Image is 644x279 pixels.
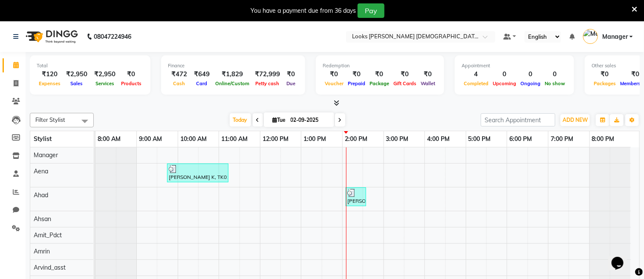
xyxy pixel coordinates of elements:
[34,151,58,159] span: Manager
[347,189,365,205] div: [PERSON_NAME] K, TK03, 02:05 PM-02:35 PM, Ironing Curls(F)* (₹650)
[543,81,567,86] span: No show
[94,25,131,49] b: 08047224946
[171,81,188,86] span: Cash
[358,3,384,18] button: Pay
[507,133,534,145] a: 6:00 PM
[254,81,282,86] span: Petty cash
[251,6,356,15] div: You have a payment due from 36 days
[518,81,543,86] span: Ongoing
[384,133,411,145] a: 3:00 PM
[35,116,65,123] span: Filter Stylist
[69,81,85,86] span: Sales
[230,113,251,127] span: Today
[462,69,491,79] div: 4
[462,62,567,69] div: Appointment
[34,264,66,271] span: Arvind_asst
[95,133,123,145] a: 8:00 AM
[549,133,575,145] a: 7:00 PM
[583,29,598,44] img: Manager
[284,81,297,86] span: Due
[34,191,48,199] span: Ahad
[119,69,144,79] div: ₹0
[63,69,91,79] div: ₹2,950
[283,69,298,79] div: ₹0
[323,81,346,86] span: Voucher
[34,247,50,255] span: Amrin
[592,81,618,86] span: Packages
[219,133,250,145] a: 11:00 AM
[491,69,518,79] div: 0
[301,133,328,145] a: 1:00 PM
[466,133,493,145] a: 5:00 PM
[34,167,48,175] span: Aena
[288,114,331,127] input: 2025-09-02
[194,81,210,86] span: Card
[34,231,62,239] span: Amit_Pdct
[563,117,588,123] span: ADD NEW
[178,133,209,145] a: 10:00 AM
[22,25,80,49] img: logo
[343,133,370,145] a: 2:00 PM
[419,69,437,79] div: ₹0
[168,62,298,69] div: Finance
[271,117,288,123] span: Tue
[260,133,291,145] a: 12:00 PM
[346,69,367,79] div: ₹0
[425,133,452,145] a: 4:00 PM
[518,69,543,79] div: 0
[592,69,618,79] div: ₹0
[37,81,63,86] span: Expenses
[590,133,617,145] a: 8:00 PM
[37,62,144,69] div: Total
[323,69,346,79] div: ₹0
[608,245,635,270] iframe: chat widget
[323,62,437,69] div: Redemption
[367,69,391,79] div: ₹0
[91,69,119,79] div: ₹2,950
[34,135,52,143] span: Stylist
[93,81,116,86] span: Services
[34,215,51,223] span: Ahsan
[419,81,437,86] span: Wallet
[119,81,144,86] span: Products
[602,32,628,41] span: Manager
[543,69,567,79] div: 0
[191,69,213,79] div: ₹649
[137,133,164,145] a: 9:00 AM
[462,81,491,86] span: Completed
[560,114,590,126] button: ADD NEW
[491,81,518,86] span: Upcoming
[481,113,555,127] input: Search Appointment
[213,69,251,79] div: ₹1,829
[346,81,367,86] span: Prepaid
[367,81,391,86] span: Package
[37,69,63,79] div: ₹120
[391,69,419,79] div: ₹0
[251,69,283,79] div: ₹72,999
[168,69,191,79] div: ₹472
[213,81,251,86] span: Online/Custom
[168,165,228,181] div: [PERSON_NAME] K, TK01, 09:45 AM-11:15 AM, Eyebrows (₹200),Upperlip~Wax (₹200),Forehead Threading ...
[391,81,419,86] span: Gift Cards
